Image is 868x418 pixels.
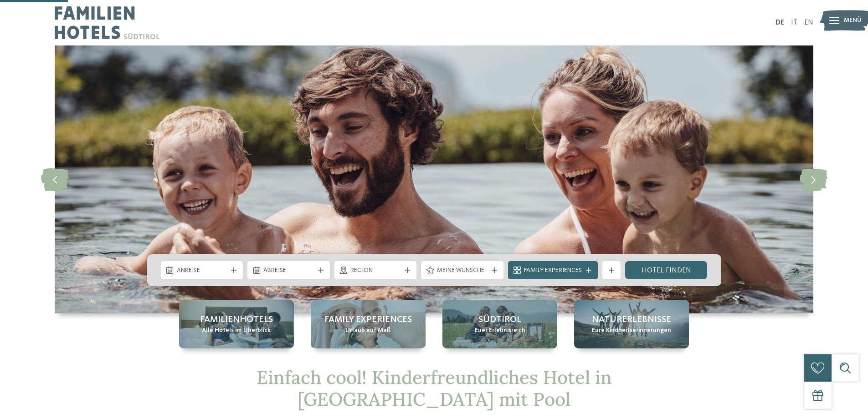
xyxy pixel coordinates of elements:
a: EN [804,19,813,26]
a: Kinderfreundliches Hotel in Südtirol mit Pool gesucht? Südtirol Euer Erlebnisreich [442,300,557,348]
span: Einfach cool! Kinderfreundliches Hotel in [GEOGRAPHIC_DATA] mit Pool [257,366,612,411]
a: Hotel finden [625,261,708,279]
span: Region [350,266,401,275]
span: Naturerlebnisse [592,313,671,326]
a: IT [791,19,797,26]
img: Kinderfreundliches Hotel in Südtirol mit Pool gesucht? [55,45,813,313]
a: Kinderfreundliches Hotel in Südtirol mit Pool gesucht? Naturerlebnisse Eure Kindheitserinnerungen [574,300,689,348]
span: Eure Kindheitserinnerungen [592,326,671,335]
span: Urlaub auf Maß [345,326,390,335]
span: Familienhotels [200,313,273,326]
span: Family Experiences [524,266,582,275]
span: Abreise [263,266,314,275]
span: Anreise [177,266,227,275]
a: Kinderfreundliches Hotel in Südtirol mit Pool gesucht? Family Experiences Urlaub auf Maß [311,300,426,348]
span: Alle Hotels im Überblick [202,326,271,335]
span: Südtirol [478,313,521,326]
span: Menü [844,16,862,25]
a: DE [776,19,784,26]
span: Meine Wünsche [437,266,488,275]
span: Family Experiences [324,313,412,326]
span: Euer Erlebnisreich [475,326,525,335]
a: Kinderfreundliches Hotel in Südtirol mit Pool gesucht? Familienhotels Alle Hotels im Überblick [179,300,294,348]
